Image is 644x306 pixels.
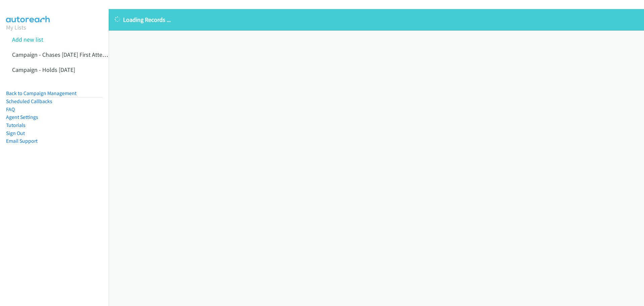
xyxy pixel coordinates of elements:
a: Add new list [12,36,43,43]
a: FAQ [6,106,15,113]
a: My Lists [6,24,26,31]
a: Campaign - Holds [DATE] [12,66,75,74]
p: Loading Records ... [115,15,638,24]
a: Scheduled Callbacks [6,98,52,104]
a: Tutorials [6,122,25,128]
a: Campaign - Chases [DATE] First Attempts [12,51,115,58]
a: Back to Campaign Management [6,90,76,96]
a: Email Support [6,138,38,144]
a: Agent Settings [6,114,38,120]
a: Sign Out [6,130,25,136]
